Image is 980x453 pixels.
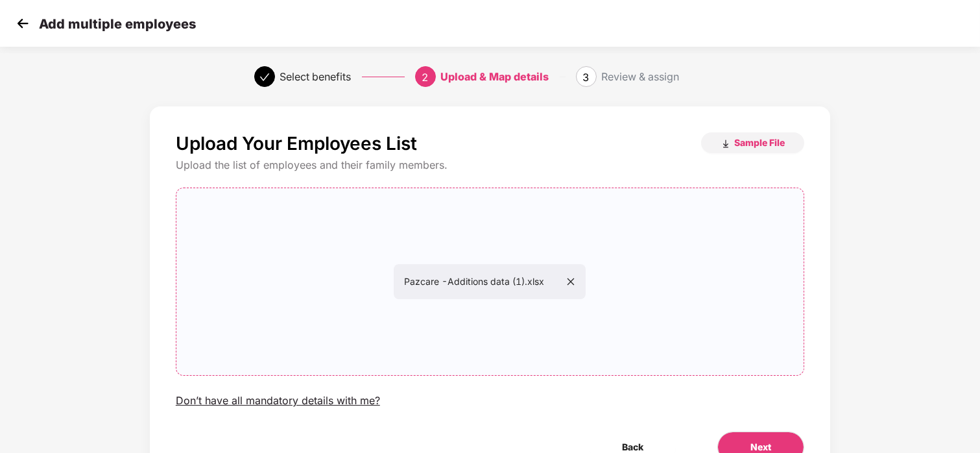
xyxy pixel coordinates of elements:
[13,14,32,33] img: svg+xml;base64,PHN2ZyB4bWxucz0iaHR0cDovL3d3dy53My5vcmcvMjAwMC9zdmciIHdpZHRoPSIzMCIgaGVpZ2h0PSIzMC...
[602,66,680,87] div: Review & assign
[566,277,575,286] span: close
[441,66,549,87] div: Upload & Map details
[176,158,804,172] div: Upload the list of employees and their family members.
[721,139,731,149] img: download_icon
[701,132,804,153] button: Sample File
[734,136,785,149] span: Sample File
[176,188,804,375] span: Pazcare -Additions data (1).xlsx close
[176,132,417,154] p: Upload Your Employees List
[176,394,380,408] div: Don’t have all mandatory details with me?
[259,72,270,82] span: check
[404,276,575,287] span: Pazcare -Additions data (1).xlsx
[583,71,590,84] span: 3
[280,66,352,87] div: Select benefits
[422,71,429,84] span: 2
[39,16,196,32] p: Add multiple employees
